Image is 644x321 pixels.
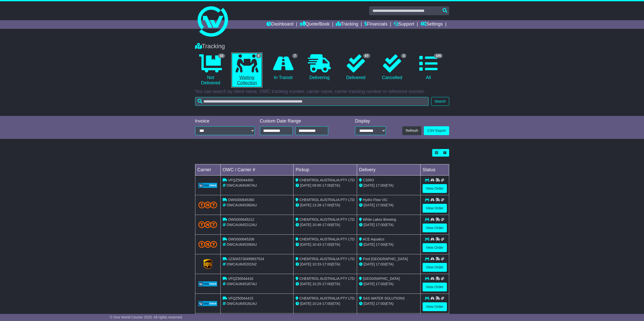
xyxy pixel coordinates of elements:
span: 10:43 [312,242,321,246]
span: 105 [434,54,443,58]
span: 87 [363,54,370,58]
span: OWCAU645181AU [226,302,257,306]
div: Display [355,118,386,124]
div: (ETA) [359,222,418,228]
a: View Order [423,184,447,193]
span: 17:00 [322,242,331,246]
span: [DATE] [300,262,311,266]
span: Pool [GEOGRAPHIC_DATA] [363,257,408,261]
span: OWCAU645212AU [226,223,257,227]
div: (ETA) [359,203,418,208]
div: - (ETA) [296,183,355,188]
div: (ETA) [359,183,418,188]
span: [DATE] [300,242,311,246]
td: Delivery [357,164,420,176]
span: 17:00 [376,223,385,227]
span: 17:00 [376,302,385,306]
span: 17:00 [376,242,385,246]
span: CHEMTROL AUSTRALIA PTY LTD [299,217,355,221]
span: [DATE] [300,183,311,187]
span: 10:24 [312,302,321,306]
span: CHEMTROL AUSTRALIA PTY LTD [299,237,355,241]
span: 17:00 [322,302,331,306]
span: 09:00 [312,183,321,187]
div: - (ETA) [296,222,355,228]
span: [DATE] [364,223,375,227]
span: 17:00 [376,203,385,207]
a: 105 All [413,53,444,82]
span: 15 [218,54,225,58]
span: 17:00 [322,282,331,286]
a: View Order [423,243,447,252]
span: CHEMTROL AUSTRALIA PTY LTD [299,257,355,261]
span: OWCAU645201NZ [226,262,257,266]
span: VFQZ50044415 [228,296,253,300]
td: OWC / Carrier # [220,164,294,176]
img: TNT_Domestic.png [198,241,217,248]
span: 13:28 [312,203,321,207]
td: Pickup [294,164,357,176]
span: [DATE] [364,282,375,286]
p: You can search by client name, OWC tracking number, carrier name, carrier tracking number or refe... [195,89,449,94]
a: View Order [423,302,447,311]
span: 17:00 [376,282,385,286]
div: (ETA) [359,281,418,287]
img: GetCarrierServiceLogo [198,183,217,188]
span: [DATE] [364,262,375,266]
img: GetCarrierServiceLogo [198,281,217,286]
a: Settings [421,20,443,29]
div: Tracking [193,43,452,50]
a: Delivering [304,53,335,82]
span: [DATE] [300,203,311,207]
div: - (ETA) [296,301,355,306]
span: OWS000645212 [228,217,254,221]
span: 17:00 [322,223,331,227]
a: Financials [364,20,387,29]
a: 87 Delivered [340,53,371,82]
span: [DATE] [300,302,311,306]
a: CSV Export [424,126,449,135]
span: SAS WATER SOLUTIONS [363,296,405,300]
a: View Order [423,224,447,232]
span: 3 [401,54,406,58]
span: 17:00 [322,262,331,266]
button: Refresh [402,126,421,135]
span: [DATE] [364,183,375,187]
span: [DATE] [364,242,375,246]
span: CHEMTROL AUSTRALIA PTY LTD [299,277,355,281]
div: (ETA) [359,301,418,306]
span: 17:00 [322,183,331,187]
div: - (ETA) [296,242,355,247]
a: Dashboard [266,20,294,29]
a: 8 Waiting Collection [231,53,262,88]
span: 17:00 [376,183,385,187]
img: TNT_Domestic.png [198,202,217,208]
div: (ETA) [359,262,418,267]
div: (ETA) [359,242,418,247]
span: CHEMTROL AUSTRALIA PTY LTD [299,178,355,182]
span: 1Z30A5730499837524 [228,257,264,261]
td: Status [420,164,449,176]
a: View Order [423,204,447,213]
a: View Order [423,283,447,291]
span: 17:00 [376,262,385,266]
span: [DATE] [364,302,375,306]
span: © One World Courier 2025. All rights reserved. [110,315,183,319]
span: 10:33 [312,262,321,266]
span: 10:46 [312,223,321,227]
a: View Order [423,263,447,272]
span: VFQZ50044416 [228,277,253,281]
div: Invoice [195,118,255,124]
span: [DATE] [364,203,375,207]
span: OWCAU645467AU [226,183,257,187]
span: OWS000645360 [228,198,254,202]
span: 17:00 [322,203,331,207]
img: GetCarrierServiceLogo [198,301,217,306]
a: 3 Cancelled [377,53,408,82]
span: VFQZ50044450 [228,178,253,182]
div: Custom Date Range [260,118,341,124]
a: 15 Not Delivered [195,53,226,88]
span: OWCAU645187AU [226,282,257,286]
div: - (ETA) [296,281,355,287]
span: [GEOGRAPHIC_DATA] [363,277,400,281]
